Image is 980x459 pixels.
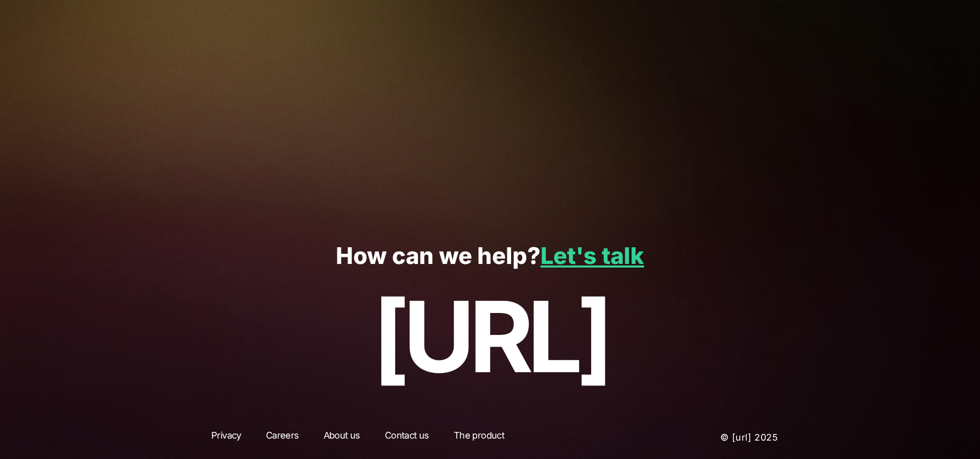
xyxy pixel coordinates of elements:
p: © [URL] 2025 [634,428,778,447]
a: Let's talk [541,241,644,270]
p: [URL] [31,281,949,392]
a: Careers [257,428,308,447]
p: How can we help? [31,243,949,269]
a: The product [445,428,513,447]
a: About us [314,428,370,447]
a: Contact us [376,428,438,447]
a: Privacy [202,428,251,447]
